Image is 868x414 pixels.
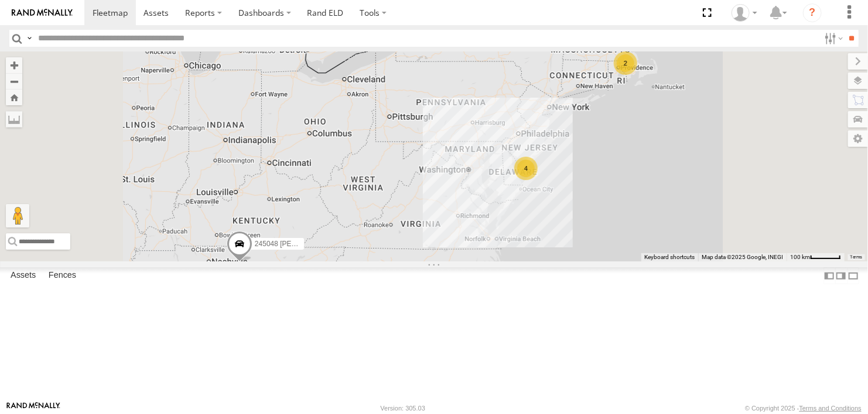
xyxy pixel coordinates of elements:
[6,204,29,227] button: Drag Pegman onto the map to open Street View
[43,268,82,284] label: Fences
[255,239,338,247] span: 245048 [PERSON_NAME]
[6,402,60,414] a: Visit our Website
[848,130,868,147] label: Map Settings
[6,57,22,73] button: Zoom in
[514,157,538,180] div: 4
[12,9,73,17] img: rand-logo.svg
[5,268,42,284] label: Assets
[790,254,810,260] span: 100 km
[381,405,425,412] div: Version: 305.03
[702,254,783,260] span: Map data ©2025 Google, INEGI
[25,30,34,47] label: Search Query
[614,51,637,75] div: 2
[644,253,695,261] button: Keyboard shortcuts
[727,4,761,22] div: Dale Gerhard
[835,267,847,284] label: Dock Summary Table to the Right
[745,405,862,412] div: © Copyright 2025 -
[823,267,835,284] label: Dock Summary Table to the Left
[6,73,22,89] button: Zoom out
[848,267,859,284] label: Hide Summary Table
[850,254,863,259] a: Terms
[6,111,22,127] label: Measure
[6,89,22,105] button: Zoom Home
[820,30,845,47] label: Search Filter Options
[799,405,862,412] a: Terms and Conditions
[803,4,822,22] i: ?
[787,253,845,261] button: Map Scale: 100 km per 49 pixels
